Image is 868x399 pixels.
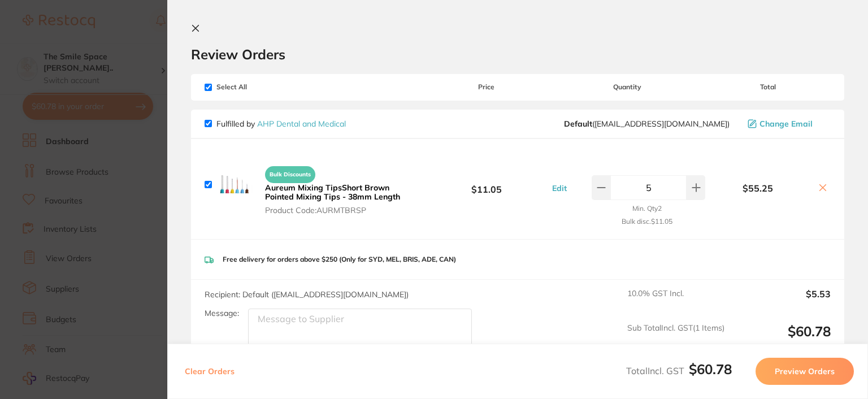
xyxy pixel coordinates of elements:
[262,161,424,215] button: Bulk Discounts Aureum Mixing TipsShort Brown Pointed Mixing Tips - 38mm Length Product Code:AURMT...
[549,183,570,193] button: Edit
[257,119,346,129] a: AHP Dental and Medical
[223,255,456,263] p: Free delivery for orders above $250 (Only for SYD, MEL, BRIS, ADE, CAN)
[759,119,813,128] span: Change Email
[627,289,724,314] span: 10.0 % GST Incl.
[205,83,318,91] span: Select All
[756,358,854,385] button: Preview Orders
[705,83,831,91] span: Total
[705,183,810,193] b: $55.25
[564,119,592,129] b: Default
[205,309,239,318] label: Message:
[265,206,420,215] span: Product Code: AURMTBRSP
[627,323,724,354] span: Sub Total Incl. GST ( 1 Items)
[265,183,400,202] b: Aureum Mixing TipsShort Brown Pointed Mixing Tips - 38mm Length
[216,119,346,128] p: Fulfilled by
[626,365,732,376] span: Total Incl. GST
[564,119,730,128] span: orders@ahpdentalmedical.com.au
[424,83,549,91] span: Price
[744,119,831,129] button: Change Email
[549,83,705,91] span: Quantity
[424,174,549,195] b: $11.05
[181,358,238,385] button: Clear Orders
[734,323,831,354] output: $60.78
[689,361,732,378] b: $60.78
[205,289,409,300] span: Recipient: Default ( [EMAIL_ADDRESS][DOMAIN_NAME] )
[734,289,831,314] output: $5.53
[265,166,315,183] span: Bulk Discounts
[622,218,672,225] small: Bulk disc. $11.05
[632,205,662,212] small: Min. Qty 2
[191,46,844,63] h2: Review Orders
[216,166,253,202] img: aXZjYnJpag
